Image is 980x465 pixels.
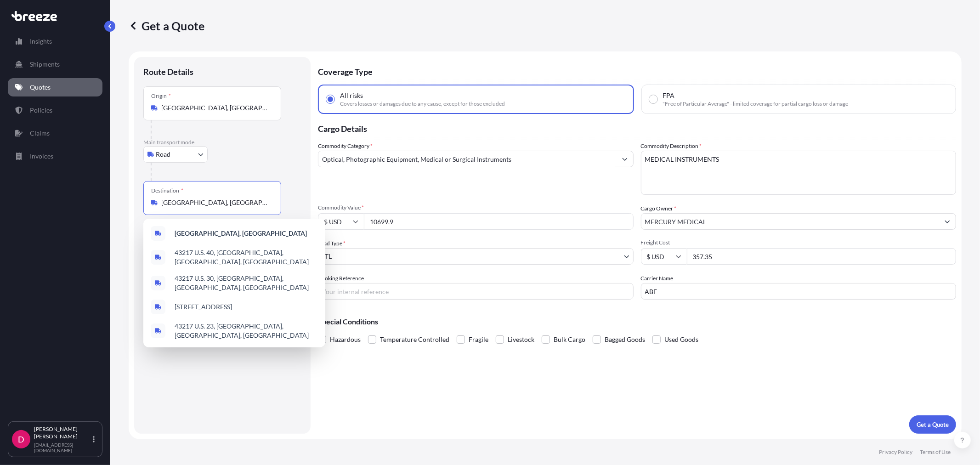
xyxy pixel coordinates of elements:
[318,151,617,167] input: Select a commodity type
[30,129,50,138] p: Claims
[879,448,912,456] p: Privacy Policy
[143,66,193,77] p: Route Details
[175,248,318,267] span: 43217 U.S. 40, [GEOGRAPHIC_DATA], [GEOGRAPHIC_DATA], [GEOGRAPHIC_DATA]
[469,333,488,346] span: Fragile
[318,142,373,151] label: Commodity Category
[508,333,534,346] span: Livestock
[143,219,325,347] div: Show suggestions
[641,274,674,283] label: Carrier Name
[34,425,91,440] p: [PERSON_NAME] [PERSON_NAME]
[30,106,52,115] p: Policies
[318,239,346,248] span: Load Type
[175,274,318,292] span: 43217 U.S. 30, [GEOGRAPHIC_DATA], [GEOGRAPHIC_DATA], [GEOGRAPHIC_DATA]
[380,333,449,346] span: Temperature Controlled
[129,18,204,33] p: Get a Quote
[143,146,208,163] button: Select transport
[151,92,171,100] div: Origin
[175,302,232,312] span: [STREET_ADDRESS]
[175,229,307,237] b: [GEOGRAPHIC_DATA], [GEOGRAPHIC_DATA]
[161,198,270,207] input: Destination
[161,103,270,113] input: Origin
[318,283,634,300] input: Your internal reference
[30,83,51,92] p: Quotes
[30,60,60,69] p: Shipments
[917,420,949,429] p: Get a Quote
[687,248,957,265] input: Enter amount
[151,187,183,194] div: Destination
[175,322,318,340] span: 43217 U.S. 23, [GEOGRAPHIC_DATA], [GEOGRAPHIC_DATA], [GEOGRAPHIC_DATA]
[30,152,53,161] p: Invoices
[364,213,634,230] input: Type amount
[664,333,698,346] span: Used Goods
[30,37,52,46] p: Insights
[641,283,957,300] input: Enter name
[318,57,956,85] p: Coverage Type
[641,213,940,230] input: Full name
[605,333,645,346] span: Bagged Goods
[340,91,363,100] span: All risks
[641,239,957,246] span: Freight Cost
[18,435,24,444] span: D
[641,204,677,213] label: Cargo Owner
[663,100,849,108] span: "Free of Particular Average" - limited coverage for partial cargo loss or damage
[318,114,956,142] p: Cargo Details
[34,442,91,453] p: [EMAIL_ADDRESS][DOMAIN_NAME]
[322,252,332,261] span: LTL
[617,151,633,167] button: Show suggestions
[641,142,702,151] label: Commodity Description
[156,150,170,159] span: Road
[318,274,364,283] label: Booking Reference
[554,333,585,346] span: Bulk Cargo
[340,100,505,108] span: Covers losses or damages due to any cause, except for those excluded
[939,213,956,230] button: Show suggestions
[920,448,951,456] p: Terms of Use
[143,139,301,146] p: Main transport mode
[641,151,957,195] textarea: MEDICAL INSTRUMENTS
[663,91,675,100] span: FPA
[318,204,634,211] span: Commodity Value
[330,333,361,346] span: Hazardous
[318,318,956,325] p: Special Conditions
